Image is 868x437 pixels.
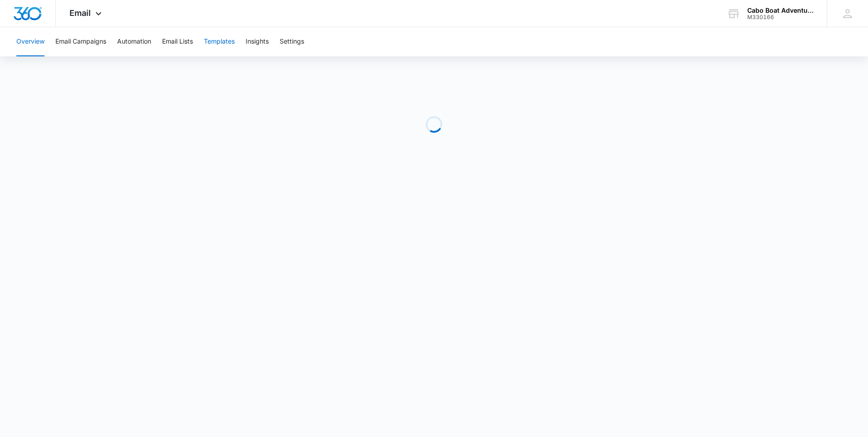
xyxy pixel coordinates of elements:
[55,27,106,56] button: Email Campaigns
[69,8,91,18] span: Email
[747,7,814,14] div: account name
[16,27,44,56] button: Overview
[280,27,304,56] button: Settings
[162,27,193,56] button: Email Lists
[204,27,235,56] button: Templates
[246,27,269,56] button: Insights
[747,14,814,20] div: account id
[117,27,151,56] button: Automation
